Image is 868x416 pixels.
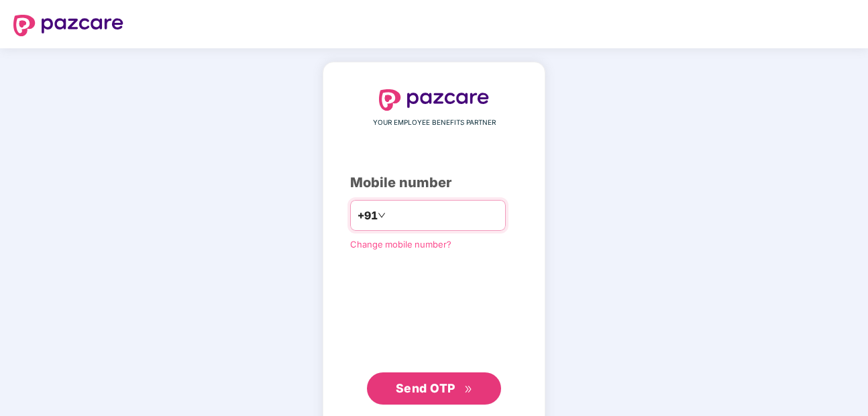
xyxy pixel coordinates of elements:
[367,372,501,405] button: Send OTPdouble-right
[358,207,378,224] span: +91
[379,89,489,111] img: logo
[464,385,473,394] span: double-right
[373,117,496,128] span: YOUR EMPLOYEE BENEFITS PARTNER
[13,15,123,36] img: logo
[350,172,518,193] div: Mobile number
[396,381,455,395] span: Send OTP
[350,239,451,250] a: Change mobile number?
[378,211,386,219] span: down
